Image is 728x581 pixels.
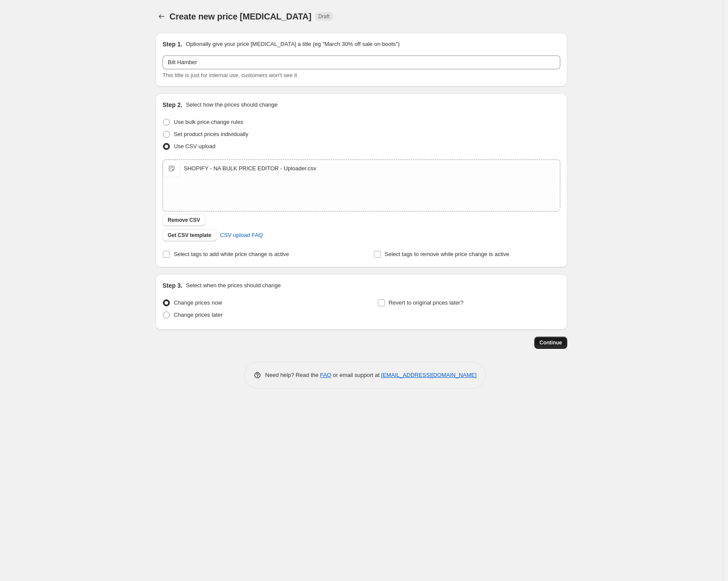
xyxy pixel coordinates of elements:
span: This title is just for internal use, customers won't see it [162,72,297,78]
span: Continue [539,339,562,346]
span: Need help? Read the [265,372,320,378]
span: Change prices now [174,299,222,306]
span: Get CSV template [168,232,211,239]
span: CSV upload FAQ [220,231,263,240]
p: Select how the prices should change [186,101,278,109]
span: Change prices later [174,312,223,318]
p: Select when the prices should change [186,281,281,290]
p: Optionally give your price [MEDICAL_DATA] a title (eg "March 30% off sale on boots") [186,40,400,49]
button: Continue [534,337,567,349]
a: FAQ [320,372,331,378]
span: Remove CSV [168,217,200,224]
a: CSV upload FAQ [215,228,268,242]
span: Revert to original prices later? [389,299,464,306]
button: Remove CSV [162,214,205,226]
span: Use CSV upload [174,143,215,149]
span: Create new price [MEDICAL_DATA] [169,12,312,21]
span: Draft [318,13,330,20]
div: SHOPIFY - NA BULK PRICE EDITOR - Uploader.csv [184,164,316,173]
a: [EMAIL_ADDRESS][DOMAIN_NAME] [381,372,477,378]
button: Price change jobs [156,10,168,23]
span: Set product prices individually [174,131,248,137]
input: 30% off holiday sale [162,55,560,69]
h2: Step 2. [162,101,182,109]
h2: Step 1. [162,40,182,49]
h2: Step 3. [162,281,182,290]
span: Select tags to remove while price change is active [385,251,510,257]
span: Select tags to add while price change is active [174,251,289,257]
span: or email support at [331,372,381,378]
span: Use bulk price change rules [174,119,243,125]
button: Get CSV template [162,229,217,241]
